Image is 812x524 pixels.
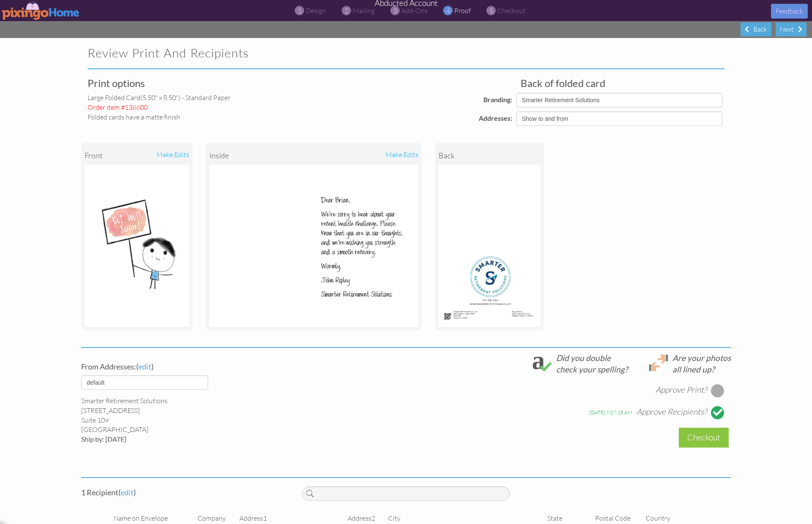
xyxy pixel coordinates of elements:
img: check_spelling.svg [533,354,552,372]
span: checkout [497,6,526,15]
div: Are your photos [672,352,731,364]
img: Landscape Image [439,165,541,327]
span: mailing [353,6,375,15]
span: (5.50" x 8.50") [140,93,181,102]
div: check your spelling? [556,364,628,375]
div: Order item #136600 [88,103,291,112]
div: Approve Print? [656,384,707,396]
span: edit [121,488,134,497]
label: Branding: [483,95,512,105]
label: Addresses: [479,114,512,123]
span: 5 [489,6,493,16]
span: - Standard paper [182,93,230,102]
h4: 1 Recipient ( ) [81,489,289,497]
div: make edits [314,146,418,165]
h2: Review Print and Recipients [88,46,391,60]
img: pixingo logo [2,1,80,20]
button: Feedback [771,4,808,19]
img: Landscape Image [85,165,189,327]
span: 4 [446,6,450,16]
h3: Back of folded card [521,78,712,89]
div: large folded card [88,93,291,103]
span: 3 [393,6,397,16]
span: Suite 109 [81,416,109,424]
span: From Addresses: [81,362,136,371]
div: [DATE] 7:07:15 AM [589,409,632,416]
h3: Print options [88,78,285,89]
img: lineup.svg [649,354,668,372]
div: Approve Recipients? [636,406,707,418]
span: design [306,6,326,15]
img: Landscape Image [209,165,418,327]
div: Folded cards have a matte finish [88,112,291,122]
div: Did you double [556,352,628,364]
div: Back [741,22,771,36]
div: Smarter Retirement Solutions [STREET_ADDRESS] [GEOGRAPHIC_DATA] [81,396,289,444]
div: all lined up? [672,364,731,375]
span: 1 [298,6,302,16]
div: Checkout [679,428,729,448]
div: inside [209,146,314,165]
div: Next [776,22,807,36]
span: edit [138,362,151,371]
div: front [85,146,137,165]
span: 2 [345,6,348,16]
span: add-ons [401,6,428,15]
h4: ( ) [81,363,289,371]
span: Ship by: [DATE] [81,435,126,443]
span: proof [454,6,471,15]
div: make edits [137,146,189,165]
div: back [439,146,490,165]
